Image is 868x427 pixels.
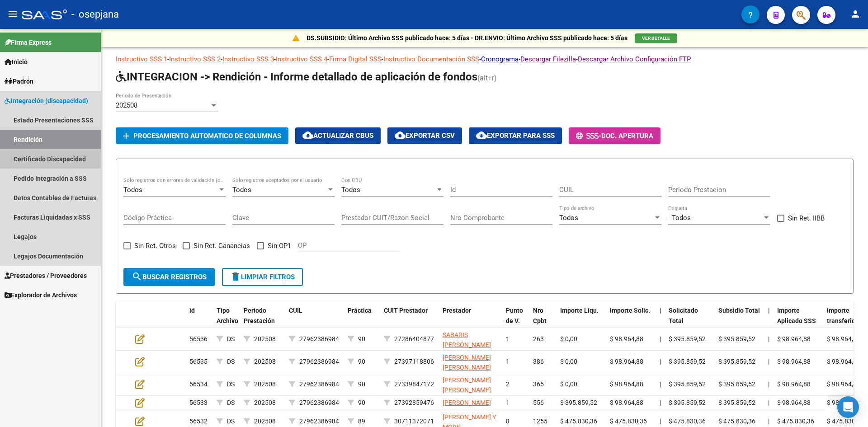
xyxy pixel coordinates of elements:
[254,358,276,365] span: 202508
[669,335,706,343] span: $ 395.859,52
[299,379,339,389] div: 27962386984
[506,399,509,406] span: 1
[5,76,33,86] span: Padrón
[384,307,428,314] span: CUIT Prestador
[560,307,599,314] span: Importe Liqu.
[718,380,755,388] span: $ 395.859,52
[189,379,209,389] div: 56534
[132,273,207,281] span: Buscar registros
[394,418,434,425] span: 30711372071
[116,55,167,63] a: Instructivo SSS 1
[610,418,647,425] span: $ 475.830,36
[227,418,235,425] span: DS
[439,301,502,341] datatable-header-cell: Prestador
[289,307,302,314] span: CUIL
[302,131,373,140] span: Actualizar CBUs
[133,132,281,140] span: Procesamiento automatico de columnas
[560,399,597,406] span: $ 395.859,52
[5,57,28,67] span: Inicio
[443,331,491,349] span: SABARIS [PERSON_NAME]
[358,418,365,425] span: 89
[227,380,235,388] span: DS
[193,240,250,251] span: Sin Ret. Ganancias
[268,240,291,251] span: Sin OP1
[189,416,209,427] div: 56532
[768,418,769,425] span: |
[718,399,755,406] span: $ 395.859,52
[394,335,434,343] span: 27286404877
[502,301,529,341] datatable-header-cell: Punto de V.
[559,214,578,222] span: Todos
[777,335,811,343] span: $ 98.964,88
[7,9,18,19] mat-icon: menu
[358,399,365,406] span: 90
[217,307,238,324] span: Tipo Archivo
[560,418,597,425] span: $ 475.830,36
[116,101,137,109] span: 202508
[533,380,544,388] span: 365
[768,307,770,314] span: |
[642,36,670,41] span: VER DETALLE
[837,396,859,418] div: Open Intercom Messenger
[222,55,274,63] a: Instructivo SSS 3
[768,335,769,343] span: |
[560,380,577,388] span: $ 0,00
[5,96,88,106] span: Integración (discapacidad)
[116,70,477,83] span: INTEGRACION -> Rendición - Informe detallado de aplicación de fondos
[557,301,606,341] datatable-header-cell: Importe Liqu.
[635,33,677,43] button: VER DETALLE
[529,301,557,341] datatable-header-cell: Nro Cpbt
[610,380,643,388] span: $ 98.964,88
[189,398,209,408] div: 56533
[669,358,706,365] span: $ 395.859,52
[469,127,562,144] button: Exportar para SSS
[764,301,774,341] datatable-header-cell: |
[189,307,195,314] span: id
[71,5,119,24] span: - osepjana
[827,358,860,365] span: $ 98.964,88
[116,127,288,144] button: Procesamiento automatico de columnas
[5,271,87,281] span: Prestadores / Proveedores
[134,240,176,251] span: Sin Ret. Otros
[227,399,235,406] span: DS
[777,380,811,388] span: $ 98.964,88
[299,398,339,408] div: 27962386984
[610,307,650,314] span: Importe Solic.
[383,55,479,63] a: Instructivo Documentación SSS
[533,358,544,365] span: 386
[481,55,519,63] a: Cronograma
[660,380,661,388] span: |
[232,186,251,194] span: Todos
[5,38,52,47] span: Firma Express
[660,307,661,314] span: |
[827,399,860,406] span: $ 98.964,88
[394,380,434,388] span: 27339847172
[827,307,859,324] span: Importe transferido
[601,132,653,140] span: Doc. Apertura
[299,416,339,427] div: 27962386984
[669,380,706,388] span: $ 395.859,52
[715,301,764,341] datatable-header-cell: Subsidio Total
[358,358,365,365] span: 90
[520,55,576,63] a: Descargar Filezilla
[123,186,142,194] span: Todos
[344,301,380,341] datatable-header-cell: Práctica
[569,127,660,144] button: -Doc. Apertura
[358,380,365,388] span: 90
[660,418,661,425] span: |
[768,399,769,406] span: |
[576,132,601,140] span: -
[718,358,755,365] span: $ 395.859,52
[718,307,760,314] span: Subsidio Total
[669,399,706,406] span: $ 395.859,52
[276,55,327,63] a: Instructivo SSS 4
[777,399,811,406] span: $ 98.964,88
[348,307,372,314] span: Práctica
[254,418,276,425] span: 202508
[443,354,491,382] span: [PERSON_NAME] [PERSON_NAME][DATE]
[506,335,509,343] span: 1
[533,399,544,406] span: 556
[506,307,523,324] span: Punto de V.
[443,307,471,314] span: Prestador
[285,301,344,341] datatable-header-cell: CUIL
